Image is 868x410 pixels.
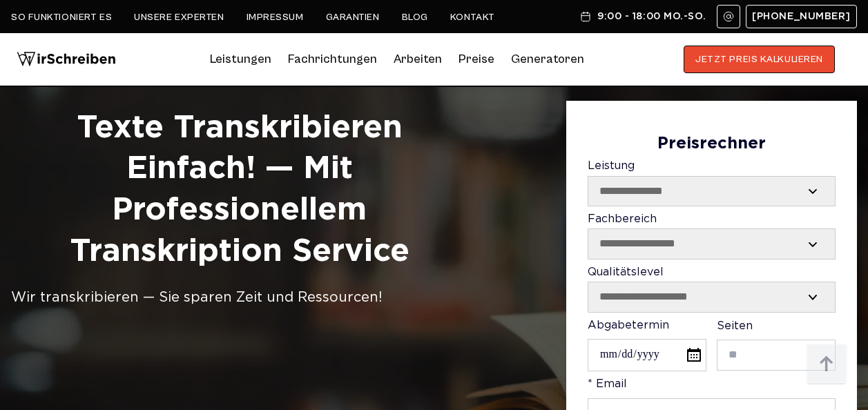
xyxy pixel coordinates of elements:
[588,135,836,154] div: Preisrechner
[11,12,112,23] a: So funktioniert es
[588,320,706,372] label: Abgabetermin
[588,229,835,258] select: Fachbereich
[588,213,836,260] label: Fachbereich
[579,11,592,22] img: Schedule
[684,46,835,73] button: JETZT PREIS KALKULIEREN
[394,48,442,70] a: Arbeiten
[210,48,271,70] a: Leistungen
[11,108,468,273] h1: Texte Transkribieren Einfach! — mit Professionellem Transkription Service
[326,12,380,23] a: Garantien
[717,321,753,331] span: Seiten
[459,52,494,66] a: Preise
[247,12,304,23] a: Impressum
[588,160,836,206] label: Leistung
[746,5,857,28] a: [PHONE_NUMBER]
[723,11,734,22] img: Email
[402,12,428,23] a: Blog
[588,282,835,311] select: Qualitätslevel
[588,177,835,206] select: Leistung
[806,344,847,385] img: button top
[17,46,116,73] img: logo wirschreiben
[288,48,377,70] a: Fachrichtungen
[11,286,468,309] div: Wir transkribieren — Sie sparen Zeit und Ressourcen!
[450,12,495,23] a: Kontakt
[511,48,584,70] a: Generatoren
[588,339,706,371] input: Abgabetermin
[588,266,836,313] label: Qualitätslevel
[752,11,851,22] span: [PHONE_NUMBER]
[134,12,224,23] a: Unsere Experten
[597,11,706,22] span: 9:00 - 18:00 Mo.-So.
